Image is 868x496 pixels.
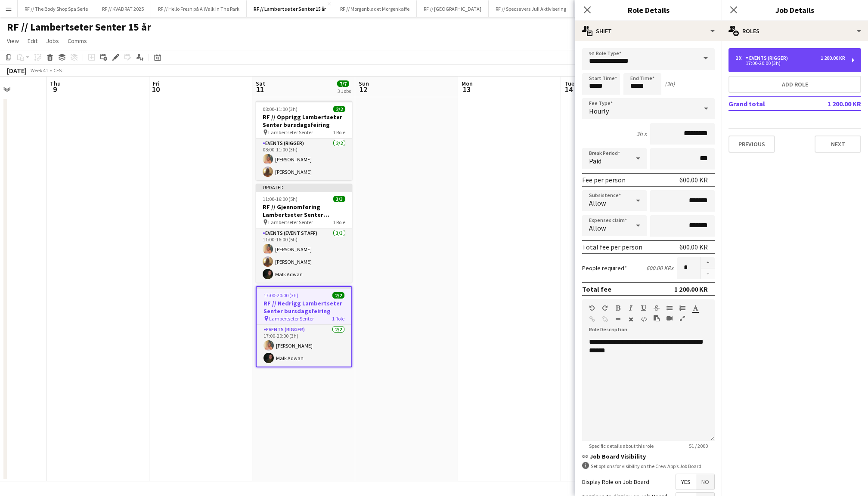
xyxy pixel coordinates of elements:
[666,305,673,311] button: Unordered List
[332,292,344,299] span: 2/2
[256,184,352,283] app-job-card: Updated11:00-16:00 (5h)3/3RF // Gjennomføring Lambertseter Senter bursdagsfeiring Lambertseter Se...
[815,136,861,153] button: Next
[263,106,298,112] span: 08:00-11:00 (3h)
[247,0,333,17] button: RF // Lambertseter Senter 15 år
[728,136,775,153] button: Previous
[589,157,601,165] span: Paid
[654,315,660,322] button: Paste as plain text
[679,243,708,251] div: 600.00 KR
[682,443,715,449] span: 51 / 2000
[646,264,673,272] div: 600.00 KR x
[95,0,151,17] button: RF // KVADRAT 2025
[696,474,714,490] span: No
[666,315,673,322] button: Insert video
[807,97,861,111] td: 1 200.00 KR
[53,67,65,74] div: CEST
[18,0,95,17] button: RF // The Body Shop Spa Serie
[24,35,41,46] a: Edit
[674,285,708,293] div: 1 200.00 KR
[701,257,715,268] button: Increase
[564,80,574,87] span: Tue
[462,80,473,87] span: Mon
[636,130,647,138] div: 3h x
[489,0,573,17] button: RF // Specsavers Juli Aktivisering
[728,76,861,93] button: Add role
[357,84,369,94] span: 12
[256,286,352,367] app-job-card: 17:00-20:00 (3h)2/2RF // Nedrigg Lambertseter Senter bursdagsfeiring Lambertseter Senter1 RoleEve...
[628,305,634,311] button: Italic
[563,84,574,94] span: 14
[460,84,473,94] span: 13
[257,299,351,315] h3: RF // Nedrigg Lambertseter Senter bursdagsfeiring
[64,35,90,46] a: Comms
[338,88,351,94] div: 3 Jobs
[263,292,298,299] span: 17:00-20:00 (3h)
[692,305,698,311] button: Text Color
[417,0,489,17] button: RF // [GEOGRAPHIC_DATA]
[268,129,313,136] span: Lambertseter Senter
[582,285,611,293] div: Total fee
[641,316,647,323] button: HTML Code
[268,219,313,225] span: Lambertseter Senter
[256,139,352,180] app-card-role: Events (Rigger)2/208:00-11:00 (3h)[PERSON_NAME][PERSON_NAME]
[582,478,649,486] label: Display Role on Job Board
[256,113,352,129] h3: RF // Opprigg Lambertseter Senter bursdagsfeiring
[256,203,352,219] h3: RF // Gjennomføring Lambertseter Senter bursdagsfeiring
[256,228,352,283] app-card-role: Events (Event Staff)3/311:00-16:00 (5h)[PERSON_NAME][PERSON_NAME]Malk Adwan
[359,80,369,87] span: Sun
[654,305,660,311] button: Strikethrough
[333,196,345,202] span: 3/3
[582,176,626,184] div: Fee per person
[333,219,345,225] span: 1 Role
[333,0,417,17] button: RF // Morgenbladet Morgenkaffe
[628,316,634,323] button: Clear Formatting
[256,101,352,180] app-job-card: 08:00-11:00 (3h)2/2RF // Opprigg Lambertseter Senter bursdagsfeiring Lambertseter Senter1 RoleEve...
[50,80,61,87] span: Thu
[665,80,675,88] div: (3h)
[49,84,61,94] span: 9
[28,67,50,74] span: Week 41
[43,35,62,46] a: Jobs
[615,305,621,311] button: Bold
[333,106,345,112] span: 2/2
[679,315,685,322] button: Fullscreen
[7,66,27,75] div: [DATE]
[254,84,265,94] span: 11
[735,61,845,65] div: 17:00-20:00 (3h)
[728,97,807,111] td: Grand total
[332,315,344,322] span: 1 Role
[582,453,715,460] h3: Job Board Visibility
[735,55,746,61] div: 2 x
[151,0,247,17] button: RF // Hello Fresh på A Walk In The Park
[257,325,351,367] app-card-role: Events (Rigger)2/217:00-20:00 (3h)[PERSON_NAME]Malk Adwan
[602,305,608,311] button: Redo
[46,37,59,45] span: Jobs
[746,55,791,61] div: Events (Rigger)
[589,305,595,311] button: Undo
[256,80,265,87] span: Sat
[722,21,868,41] div: Roles
[3,35,22,46] a: View
[821,55,845,61] div: 1 200.00 KR
[679,305,685,311] button: Ordered List
[615,316,621,323] button: Horizontal Line
[582,264,627,272] label: People required
[722,4,868,15] h3: Job Details
[679,176,708,184] div: 600.00 KR
[256,184,352,191] div: Updated
[641,305,647,311] button: Underline
[153,80,160,87] span: Fri
[589,199,606,207] span: Allow
[263,196,298,202] span: 11:00-16:00 (5h)
[28,37,37,45] span: Edit
[582,243,642,251] div: Total fee per person
[337,80,349,87] span: 7/7
[575,4,722,15] h3: Role Details
[7,21,151,34] h1: RF // Lambertseter Senter 15 år
[68,37,87,45] span: Comms
[333,129,345,136] span: 1 Role
[152,84,160,94] span: 10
